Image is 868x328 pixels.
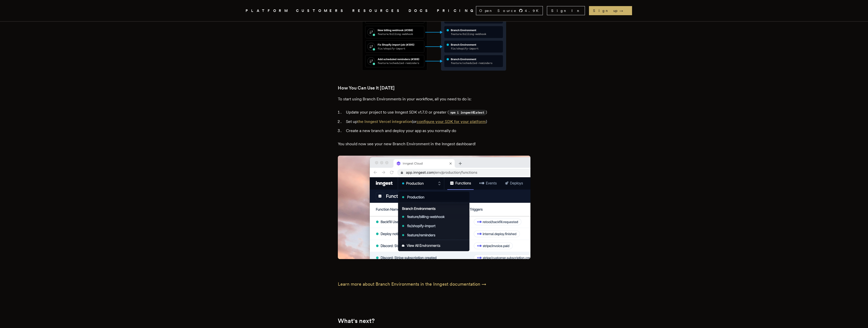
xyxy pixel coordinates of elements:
[344,127,530,134] li: Create a new branch and deploy your app as you normally do
[344,109,530,116] li: Update your project to use Inngest SDK v1.7.0 or greater ( )
[338,281,530,288] a: Learn more about Branch Environments in the Inngest documentation →
[619,8,628,13] span: →
[589,6,632,15] a: Sign up
[449,110,486,115] code: npm i inngest@latest
[338,317,530,324] h2: What's next?
[338,96,530,103] p: To start using Branch Environments in your workflow, all you need to do is:
[338,140,530,148] p: You should now see your new Branch Environment in the Inngest dashboard!
[338,156,530,259] img: Inngest Branch Environments in the Inngest Cloud dashboard
[525,8,542,13] span: 4.9 K
[417,119,486,124] a: configure your SDK for your platform
[352,8,402,14] button: RESOURCES
[479,8,517,13] span: Open Source
[296,8,346,14] a: CUSTOMERS
[547,6,585,15] a: Sign In
[357,119,412,124] a: the Inngest Vercel integration
[246,8,290,14] button: PLATFORM
[344,118,530,125] li: Set up (or )
[338,84,530,92] h3: How You Can Use It [DATE]
[437,8,476,14] a: PRICING
[409,8,431,14] a: DOCS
